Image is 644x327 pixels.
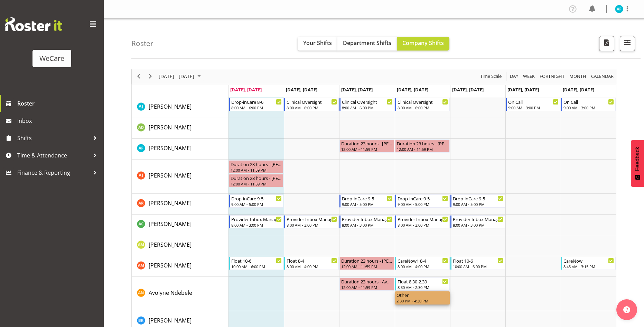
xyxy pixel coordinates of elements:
div: 12:00 AM - 11:59 PM [231,167,282,173]
div: 9:00 AM - 5:00 PM [453,201,503,207]
div: Avolyne Ndebele"s event - Float 8.30-2.30 Begin From Thursday, October 2, 2025 at 8:30:00 AM GMT+... [395,278,450,291]
div: 8:00 AM - 6:00 PM [231,105,282,110]
div: Amy Johannsen"s event - Duration 23 hours - Amy Johannsen Begin From Monday, September 29, 2025 a... [229,174,283,187]
div: Duration 23 hours - [PERSON_NAME] [341,140,392,147]
div: Drop-inCare 9-5 [342,195,392,202]
div: Float 8.30-2.30 [398,278,448,285]
div: CareNow [563,257,614,264]
div: On Call [508,98,559,105]
div: 8:00 AM - 6:00 PM [398,105,448,110]
div: 12:00 AM - 11:59 PM [341,284,392,290]
div: Drop-inCare 9-5 [453,195,503,202]
span: Avolyne Ndebele [149,289,192,297]
span: Fortnight [539,72,565,81]
div: AJ Jones"s event - Clinical Oversight Begin From Thursday, October 2, 2025 at 8:00:00 AM GMT+13:0... [395,98,450,111]
button: Next [146,72,155,81]
button: Previous [134,72,143,81]
div: Andrew Casburn"s event - Provider Inbox Management Begin From Wednesday, October 1, 2025 at 8:00:... [339,215,394,228]
a: [PERSON_NAME] [149,220,192,228]
button: Feedback - Show survey [631,140,644,187]
div: AJ Jones"s event - On Call Begin From Saturday, October 4, 2025 at 9:00:00 AM GMT+13:00 Ends At S... [506,98,560,111]
span: [DATE], [DATE] [286,87,317,93]
div: Duration 23 hours - Avolyne Ndebele [341,278,392,285]
span: [PERSON_NAME] [149,241,192,248]
div: Provider Inbox Management [287,216,337,222]
div: 9:00 AM - 5:00 PM [398,201,448,207]
div: AJ Jones"s event - On Call Begin From Sunday, October 5, 2025 at 9:00:00 AM GMT+13:00 Ends At Sun... [561,98,616,111]
div: Clinical Oversight [342,98,392,105]
div: Float 8-4 [287,257,337,264]
a: [PERSON_NAME] [149,171,192,180]
span: Company Shifts [402,39,444,47]
span: [DATE], [DATE] [230,87,262,93]
button: September 2025 [158,72,204,81]
a: [PERSON_NAME] [149,261,192,270]
span: Shifts [17,133,90,143]
div: Drop-inCare 9-5 [231,195,282,202]
div: 8:00 AM - 3:00 PM [398,222,448,228]
span: Feedback [634,147,641,171]
div: Float 10-6 [453,257,503,264]
div: Duration 23 hours - [PERSON_NAME] [231,161,282,167]
span: [DATE], [DATE] [452,87,484,93]
div: Alex Ferguson"s event - Duration 23 hours - Alex Ferguson Begin From Wednesday, October 1, 2025 a... [339,139,394,153]
a: [PERSON_NAME] [149,240,192,249]
a: [PERSON_NAME] [149,144,192,152]
div: Ashley Mendoza"s event - Float 8-4 Begin From Tuesday, September 30, 2025 at 8:00:00 AM GMT+13:00... [284,257,339,270]
div: 9:00 AM - 5:00 PM [231,201,282,207]
div: 12:00 AM - 11:59 PM [231,181,282,187]
button: Department Shifts [337,37,397,51]
div: AJ Jones"s event - Drop-inCare 8-6 Begin From Monday, September 29, 2025 at 8:00:00 AM GMT+13:00 ... [229,98,283,111]
div: Ashley Mendoza"s event - Float 10-6 Begin From Monday, September 29, 2025 at 10:00:00 AM GMT+13:0... [229,257,283,270]
div: CareNow1 8-4 [398,257,448,264]
div: 10:00 AM - 6:00 PM [231,264,282,269]
td: AJ Jones resource [132,97,228,118]
div: Clinical Oversight [287,98,337,105]
div: Provider Inbox Management [231,216,282,222]
div: Other [396,291,448,298]
div: Andrea Ramirez"s event - Drop-inCare 9-5 Begin From Monday, September 29, 2025 at 9:00:00 AM GMT+... [229,194,283,208]
img: help-xxl-2.png [623,306,630,313]
div: 8:00 AM - 6:00 PM [287,105,337,110]
div: Provider Inbox Management [453,216,503,222]
div: Drop-inCare 9-5 [398,195,448,202]
div: AJ Jones"s event - Clinical Oversight Begin From Tuesday, September 30, 2025 at 8:00:00 AM GMT+13... [284,98,339,111]
span: [DATE], [DATE] [507,87,539,93]
span: Inbox [17,116,100,126]
span: [PERSON_NAME] [149,199,192,207]
td: Antonia Mao resource [132,235,228,256]
div: 10:00 AM - 6:00 PM [453,264,503,269]
div: Float 10-6 [231,257,282,264]
a: [PERSON_NAME] [149,199,192,207]
div: Andrew Casburn"s event - Provider Inbox Management Begin From Tuesday, September 30, 2025 at 8:00... [284,215,339,228]
div: Andrea Ramirez"s event - Drop-inCare 9-5 Begin From Thursday, October 2, 2025 at 9:00:00 AM GMT+1... [395,194,450,208]
td: Andrew Casburn resource [132,215,228,235]
span: Month [569,72,587,81]
span: [PERSON_NAME] [149,124,192,131]
div: Provider Inbox Management [342,216,392,222]
td: Amy Johannsen resource [132,160,228,194]
div: Duration 23 hours - [PERSON_NAME] [341,257,392,264]
div: Andrea Ramirez"s event - Drop-inCare 9-5 Begin From Wednesday, October 1, 2025 at 9:00:00 AM GMT+... [339,194,394,208]
span: Day [509,72,519,81]
div: previous period [133,69,144,84]
button: Timeline Day [509,72,520,81]
button: Time Scale [479,72,503,81]
div: Amy Johannsen"s event - Duration 23 hours - Amy Johannsen Begin From Monday, September 29, 2025 a... [229,160,283,173]
div: 8:00 AM - 3:00 PM [342,222,392,228]
button: Timeline Month [568,72,588,81]
div: 8:30 AM - 2:30 PM [398,284,448,290]
div: 2:30 PM - 4:30 PM [396,298,448,303]
div: Avolyne Ndebele"s event - Duration 23 hours - Avolyne Ndebele Begin From Wednesday, October 1, 20... [339,278,394,291]
button: Month [590,72,615,81]
span: [PERSON_NAME] [149,262,192,269]
span: [PERSON_NAME] [149,220,192,228]
div: 9:00 AM - 3:00 PM [563,105,614,110]
div: WeCare [39,53,64,64]
div: Ashley Mendoza"s event - Float 10-6 Begin From Friday, October 3, 2025 at 10:00:00 AM GMT+13:00 E... [450,257,505,270]
div: Ashley Mendoza"s event - CareNow Begin From Sunday, October 5, 2025 at 8:45:00 AM GMT+13:00 Ends ... [561,257,616,270]
span: [DATE], [DATE] [563,87,594,93]
div: On Call [563,98,614,105]
span: [PERSON_NAME] [149,317,192,324]
span: [PERSON_NAME] [149,144,192,152]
